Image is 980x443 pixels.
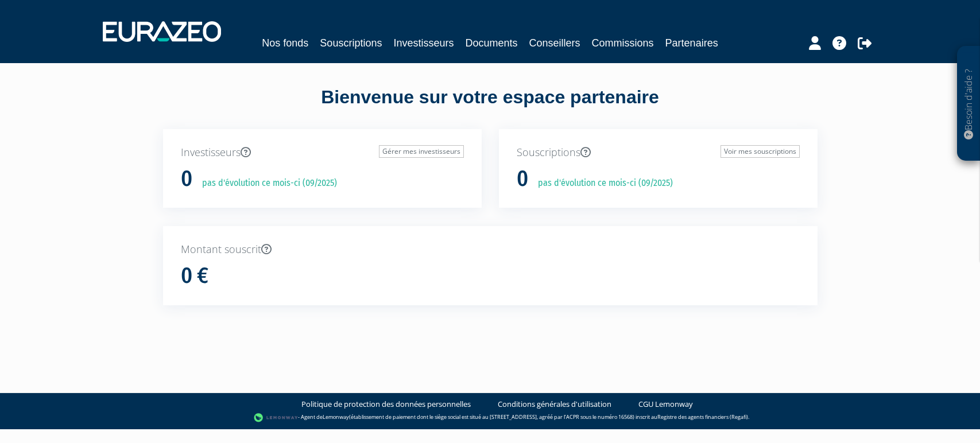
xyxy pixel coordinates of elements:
[393,35,454,51] a: Investisseurs
[592,35,654,51] a: Commissions
[320,35,382,51] a: Souscriptions
[465,35,517,51] a: Documents
[181,145,464,160] p: Investisseurs
[379,145,464,158] a: Gérer mes investisseurs
[254,412,298,423] img: logo-lemonway.png
[11,412,969,423] div: - Agent de (établissement de paiement dont le siège social est situé au [STREET_ADDRESS], agréé p...
[262,35,308,51] a: Nos fonds
[529,35,580,51] a: Conseillers
[181,167,192,191] h1: 0
[665,35,718,51] a: Partenaires
[962,52,975,156] p: Besoin d'aide ?
[657,413,748,421] a: Registre des agents financiers (Regafi)
[103,21,221,42] img: 1732889491-logotype_eurazeo_blanc_rvb.png
[194,177,337,190] p: pas d'évolution ce mois-ci (09/2025)
[498,399,611,410] a: Conditions générales d'utilisation
[530,177,673,190] p: pas d'évolution ce mois-ci (09/2025)
[517,145,800,160] p: Souscriptions
[721,145,800,158] a: Voir mes souscriptions
[323,413,349,421] a: Lemonway
[181,264,208,288] h1: 0 €
[638,399,693,410] a: CGU Lemonway
[181,242,800,257] p: Montant souscrit
[517,167,528,191] h1: 0
[301,399,471,410] a: Politique de protection des données personnelles
[154,84,826,129] div: Bienvenue sur votre espace partenaire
